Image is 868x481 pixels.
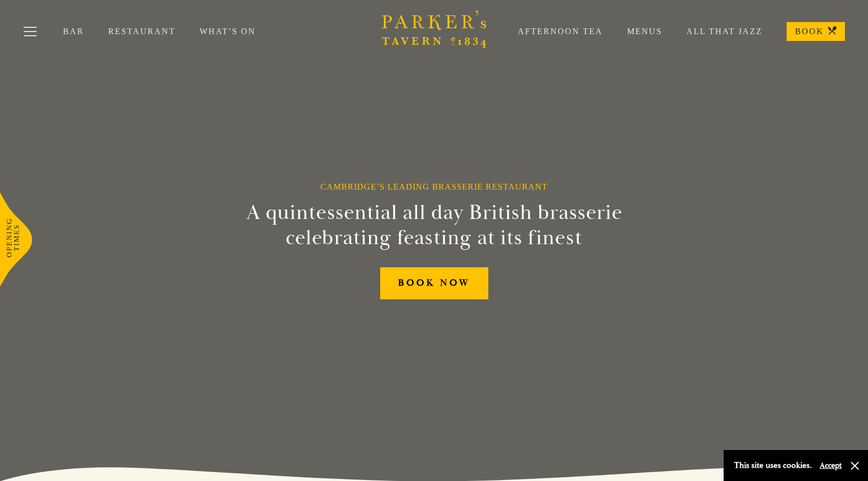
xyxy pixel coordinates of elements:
button: Close and accept [850,461,860,471]
p: This site uses cookies. [734,458,812,473]
h2: A quintessential all day British brasserie celebrating feasting at its finest [195,200,674,250]
a: BOOK NOW [380,267,488,299]
button: Accept [820,461,842,470]
h1: Cambridge’s Leading Brasserie Restaurant [320,182,548,192]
